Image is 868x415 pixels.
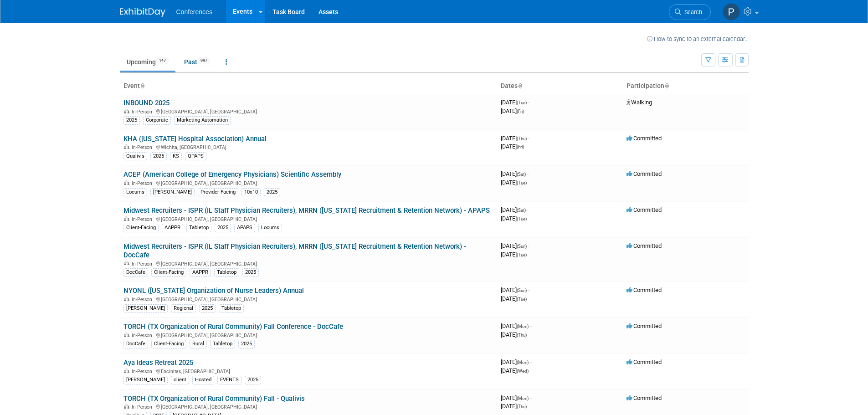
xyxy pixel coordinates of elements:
[517,216,527,221] span: (Tue)
[132,261,155,267] span: In-Person
[120,53,175,71] a: Upcoming147
[123,260,493,267] div: [GEOGRAPHIC_DATA], [GEOGRAPHIC_DATA]
[215,224,231,232] div: 2025
[627,206,662,213] span: Committed
[123,108,493,115] div: [GEOGRAPHIC_DATA], [GEOGRAPHIC_DATA]
[501,323,531,329] span: [DATE]
[162,224,183,232] div: AAPPR
[123,152,147,160] div: Qualivis
[530,323,531,329] span: -
[501,215,527,222] span: [DATE]
[123,323,343,331] a: TORCH (TX Organization of Rural Community) Fall Conference - DocCafe
[123,206,490,215] a: Midwest Recruiters - ISPR (IL Staff Physician Recruiters), MRRN ([US_STATE] Recruitment & Retenti...
[664,82,669,89] a: Sort by Participation Type
[517,288,527,293] span: (Sun)
[264,188,280,196] div: 2025
[238,340,255,348] div: 2025
[234,224,255,232] div: APAPS
[501,251,527,258] span: [DATE]
[517,252,527,257] span: (Tue)
[123,179,493,186] div: [GEOGRAPHIC_DATA], [GEOGRAPHIC_DATA]
[171,304,196,313] div: Regional
[123,224,159,232] div: Client-Facing
[132,404,155,410] span: In-Person
[517,404,527,409] span: (Thu)
[132,297,155,302] span: In-Person
[123,367,493,374] div: Encinitas, [GEOGRAPHIC_DATA]
[132,109,155,115] span: In-Person
[258,224,282,232] div: Locums
[186,224,211,232] div: Tabletop
[123,143,493,150] div: Wichita, [GEOGRAPHIC_DATA]
[527,206,529,213] span: -
[217,376,241,384] div: EVENTS
[123,170,341,179] a: ACEP (American College of Emergency Physicians) Scientific Assembly
[120,78,497,94] th: Event
[627,395,662,401] span: Committed
[123,268,148,277] div: DocCafe
[530,395,531,401] span: -
[198,188,238,196] div: Provider-Facing
[501,206,529,213] span: [DATE]
[669,4,711,20] a: Search
[124,180,129,185] img: In-Person Event
[501,108,524,114] span: [DATE]
[723,3,740,20] img: Patrick Hinkle
[627,323,662,329] span: Committed
[517,100,527,105] span: (Tue)
[627,242,662,249] span: Committed
[627,287,662,293] span: Committed
[517,244,527,249] span: (Sun)
[501,367,529,374] span: [DATE]
[647,36,749,42] a: How to sync to an external calendar...
[132,333,155,338] span: In-Person
[501,99,529,106] span: [DATE]
[517,369,529,374] span: (Wed)
[176,8,212,15] span: Conferences
[124,404,129,409] img: In-Person Event
[517,180,527,185] span: (Tue)
[527,170,529,177] span: -
[123,395,305,403] a: TORCH (TX Organization of Rural Community) Fall - Qualivis
[123,359,193,367] a: Aya Ideas Retreat 2025
[143,116,171,124] div: Corporate
[501,287,529,293] span: [DATE]
[123,340,148,348] div: DocCafe
[123,99,169,107] a: INBOUND 2025
[123,188,147,196] div: Locums
[517,172,526,177] span: (Sat)
[151,340,186,348] div: Client-Facing
[517,109,524,114] span: (Fri)
[170,152,182,160] div: KS
[123,403,493,410] div: [GEOGRAPHIC_DATA], [GEOGRAPHIC_DATA]
[123,116,140,124] div: 2025
[123,135,267,143] a: KHA ([US_STATE] Hospital Association) Annual
[517,297,527,302] span: (Tue)
[123,287,304,295] a: NYONL ([US_STATE] Organization of Nurse Leaders) Annual
[517,333,527,338] span: (Thu)
[140,82,144,89] a: Sort by Event Name
[190,268,211,277] div: AAPPR
[123,215,493,222] div: [GEOGRAPHIC_DATA], [GEOGRAPHIC_DATA]
[124,333,129,337] img: In-Person Event
[501,395,531,401] span: [DATE]
[627,170,662,177] span: Committed
[245,376,261,384] div: 2025
[501,170,529,177] span: [DATE]
[151,268,186,277] div: Client-Facing
[171,376,189,384] div: client
[242,268,259,277] div: 2025
[517,360,529,365] span: (Mon)
[123,331,493,338] div: [GEOGRAPHIC_DATA], [GEOGRAPHIC_DATA]
[501,242,529,249] span: [DATE]
[124,369,129,373] img: In-Person Event
[528,135,529,142] span: -
[177,53,217,71] a: Past997
[501,331,527,338] span: [DATE]
[518,82,522,89] a: Sort by Start Date
[192,376,214,384] div: Hosted
[517,208,526,213] span: (Sat)
[623,78,749,94] th: Participation
[132,180,155,186] span: In-Person
[214,268,239,277] div: Tabletop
